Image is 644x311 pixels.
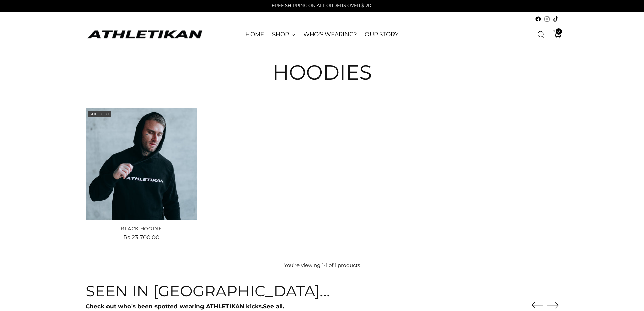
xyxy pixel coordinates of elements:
[263,303,283,310] a: See all
[365,27,398,42] a: OUR STORY
[556,28,562,35] span: 0
[272,2,372,9] p: FREE SHIPPING ON ALL ORDERS OVER $120!
[86,108,197,220] a: Black Hoodie
[547,299,559,311] button: Move to next carousel slide
[86,29,204,40] a: ATHLETIKAN
[121,226,162,232] a: Black Hoodie
[272,61,372,84] h1: Hoodies
[548,28,562,41] a: Open cart modal
[283,303,284,310] strong: .
[86,303,263,310] strong: Check out who's been spotted wearing ATHLETIKAN kicks.
[303,27,357,42] a: WHO'S WEARING?
[534,28,548,41] a: Open search modal
[123,234,159,241] span: Rs.23,700.00
[245,27,264,42] a: HOME
[272,27,295,42] a: SHOP
[284,262,360,269] p: You’re viewing 1-1 of 1 products
[532,299,543,311] button: Move to previous carousel slide
[86,283,330,299] h3: Seen in [GEOGRAPHIC_DATA]...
